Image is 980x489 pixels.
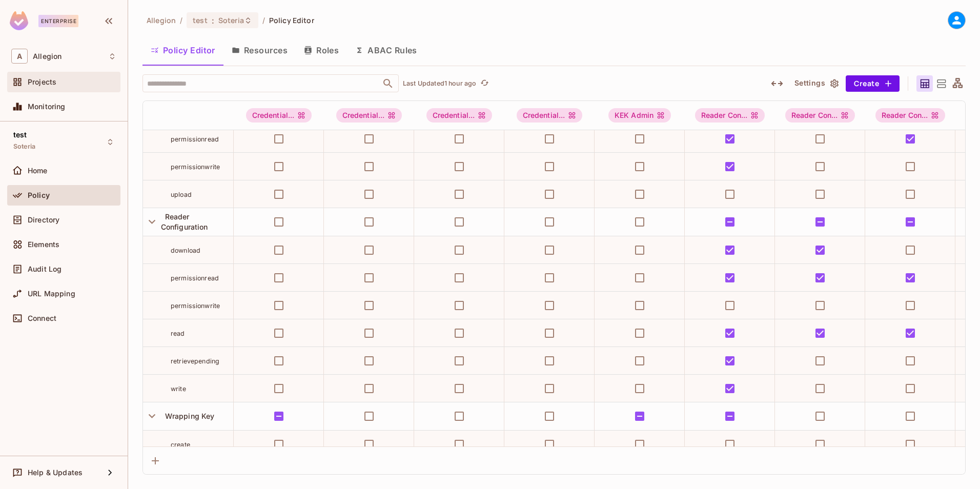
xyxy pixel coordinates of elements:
[785,108,855,123] div: Reader Con...
[11,49,28,64] span: A
[33,52,62,60] span: Workspace: Allegion
[478,77,491,90] button: refresh
[38,15,78,27] div: Enterprise
[480,78,489,89] span: refresh
[846,75,900,92] button: Create
[28,78,56,86] span: Projects
[171,247,200,254] span: download
[246,108,312,123] span: Credential Configuration Admin
[13,131,27,139] span: test
[10,11,28,30] img: SReyMgAAAABJRU5ErkJggg==
[171,163,220,171] span: permissionwrite
[180,15,182,25] li: /
[171,330,185,337] span: read
[193,15,208,25] span: test
[28,167,48,175] span: Home
[161,212,208,231] span: Reader Configuration
[171,385,186,393] span: write
[517,108,583,123] div: Credential...
[171,274,219,282] span: permissionread
[262,15,265,25] li: /
[28,290,75,298] span: URL Mapping
[695,108,765,123] div: Reader Con...
[171,441,190,449] span: create
[211,16,215,25] span: :
[218,15,244,25] span: Soteria
[28,314,56,322] span: Connect
[171,191,192,198] span: upload
[142,37,223,63] button: Policy Editor
[296,37,347,63] button: Roles
[246,108,312,123] div: Credential...
[336,108,402,123] span: Credential Configuration Factory
[28,265,62,273] span: Audit Log
[790,75,842,92] button: Settings
[426,108,493,123] div: Credential...
[381,76,395,91] button: Open
[608,108,671,123] div: KEK Admin
[403,79,476,88] p: Last Updated 1 hour ago
[695,108,765,123] span: Reader Configuration Admin
[875,108,946,123] span: Reader Configuration Read Only User
[476,77,491,90] span: Click to refresh data
[336,108,402,123] div: Credential...
[171,135,219,143] span: permissionread
[347,37,425,63] button: ABAC Rules
[28,216,59,224] span: Directory
[161,412,215,420] span: Wrapping Key
[171,302,220,310] span: permissionwrite
[517,108,583,123] span: Credential Configuration User
[426,108,493,123] span: Credential Configuration Read Only User
[28,468,83,477] span: Help & Updates
[223,37,296,63] button: Resources
[13,142,35,151] span: Soteria
[28,240,59,249] span: Elements
[171,357,219,365] span: retrievepending
[785,108,855,123] span: Reader Configuration Factory
[147,15,176,25] span: the active workspace
[269,15,314,25] span: Policy Editor
[875,108,946,123] div: Reader Con...
[28,191,50,199] span: Policy
[28,103,66,111] span: Monitoring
